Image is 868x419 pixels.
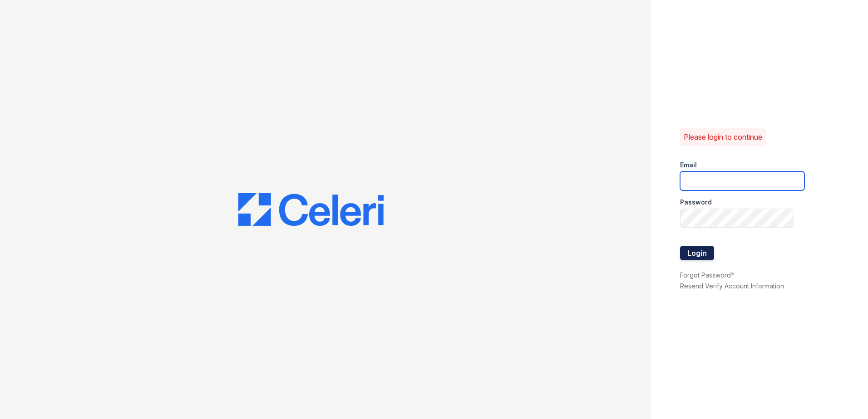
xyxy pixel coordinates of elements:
[238,193,384,226] img: CE_Logo_Blue-a8612792a0a2168367f1c8372b55b34899dd931a85d93a1a3d3e32e68fde9ad4.png
[680,198,712,207] label: Password
[680,246,714,260] button: Login
[684,132,762,142] p: Please login to continue
[680,161,697,170] label: Email
[680,282,784,290] a: Resend Verify Account Information
[680,271,734,279] a: Forgot Password?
